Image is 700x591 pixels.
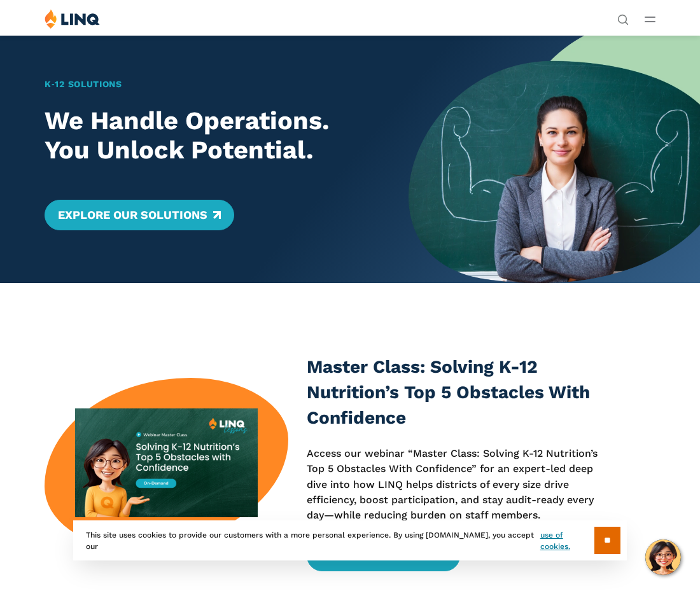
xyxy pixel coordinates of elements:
img: LINQ | K‑12 Software [45,9,100,29]
nav: Utility Navigation [617,9,629,24]
h2: We Handle Operations. You Unlock Potential. [45,106,379,164]
p: Access our webinar “Master Class: Solving K-12 Nutrition’s Top 5 Obstacles With Confidence” for a... [307,446,603,524]
button: Open Search Bar [617,13,629,24]
img: Home Banner [409,35,700,283]
div: This site uses cookies to provide our customers with a more personal experience. By using [DOMAIN... [73,520,627,560]
h1: K‑12 Solutions [45,78,379,91]
h3: Master Class: Solving K-12 Nutrition’s Top 5 Obstacles With Confidence [307,354,603,430]
button: Open Main Menu [645,12,655,26]
a: use of cookies. [540,529,594,552]
button: Hello, have a question? Let’s chat. [645,539,681,575]
a: Explore Our Solutions [45,200,234,230]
